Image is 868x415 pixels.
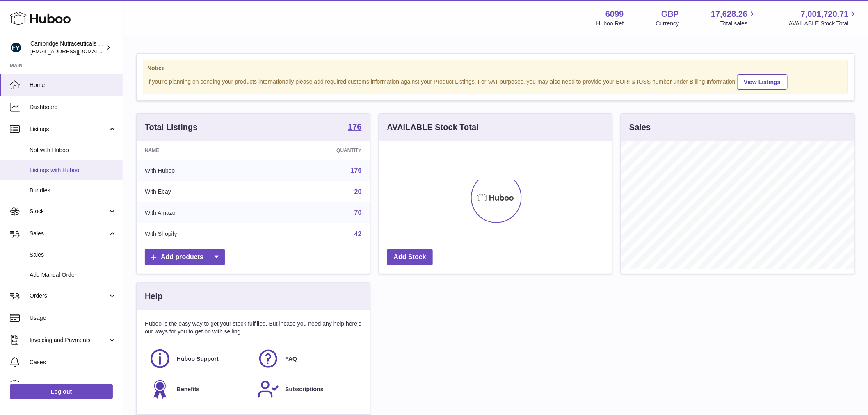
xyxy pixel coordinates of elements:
span: Invoicing and Payments [30,336,108,344]
td: With Ebay [137,181,264,203]
span: Listings [30,125,108,133]
a: Benefits [149,378,249,400]
a: FAQ [257,348,357,370]
a: Add products [145,249,225,266]
strong: 6099 [605,9,624,20]
a: 20 [354,188,362,195]
h3: Sales [629,122,651,133]
div: Huboo Ref [596,20,624,27]
span: Total sales [720,20,757,27]
a: 17,628.26 Total sales [711,9,757,27]
span: Bundles [30,187,116,194]
th: Quantity [264,141,370,160]
span: Subscriptions [285,385,323,393]
div: Cambridge Nutraceuticals Ltd [30,40,104,55]
span: Sales [30,230,108,237]
h3: AVAILABLE Stock Total [387,122,479,133]
td: With Shopify [137,223,264,245]
strong: 176 [348,123,361,131]
a: 70 [354,209,362,216]
span: Benefits [177,385,199,393]
span: Cases [30,358,116,366]
div: Currency [656,20,679,27]
strong: GBP [661,9,679,20]
a: Huboo Support [149,348,249,370]
span: Orders [30,292,108,300]
a: 176 [348,123,361,132]
div: If you're planning on sending your products internationally please add required customs informati... [147,73,844,90]
span: Sales [30,251,116,259]
a: 7,001,720.71 AVAILABLE Stock Total [789,9,858,27]
span: 17,628.26 [711,9,747,20]
span: Not with Huboo [30,146,116,154]
th: Name [137,141,264,160]
h3: Total Listings [145,122,198,133]
a: View Listings [737,74,788,90]
span: [EMAIL_ADDRESS][DOMAIN_NAME] [30,48,121,55]
td: With Huboo [137,160,264,181]
span: AVAILABLE Stock Total [789,20,858,27]
span: Channels [30,381,116,388]
a: 176 [351,167,362,174]
a: Subscriptions [257,378,357,400]
p: Huboo is the easy way to get your stock fulfilled. But incase you need any help here's our ways f... [145,320,362,335]
a: 42 [354,230,362,237]
span: Dashboard [30,103,116,111]
span: Add Manual Order [30,271,116,279]
span: Listings with Huboo [30,166,116,174]
span: FAQ [285,355,297,363]
a: Log out [10,384,113,399]
span: 7,001,720.71 [801,9,849,20]
span: Usage [30,314,116,322]
strong: Notice [147,64,844,72]
span: Home [30,81,116,89]
img: internalAdmin-6099@internal.huboo.com [10,41,22,54]
h3: Help [145,291,162,302]
span: Huboo Support [177,355,219,363]
td: With Amazon [137,202,264,223]
a: Add Stock [387,249,433,266]
span: Stock [30,207,108,215]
